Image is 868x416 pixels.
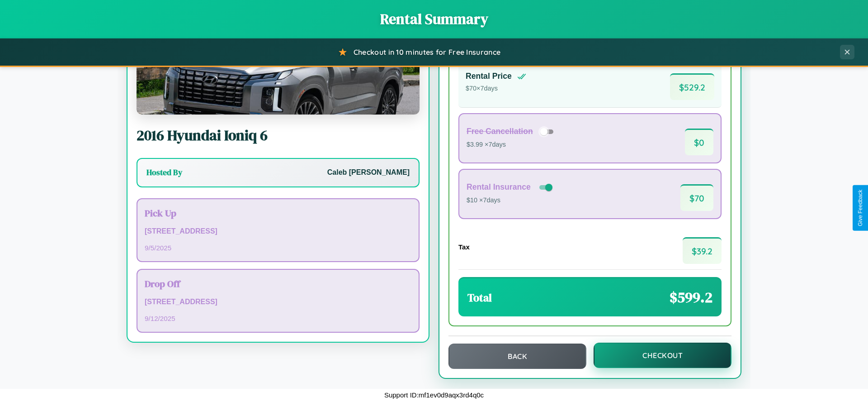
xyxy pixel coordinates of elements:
h4: Free Cancellation [467,127,533,136]
p: [STREET_ADDRESS] [145,225,411,238]
button: Back [448,344,586,369]
h4: Tax [458,243,470,251]
span: $ 0 [685,129,713,155]
p: Support ID: mf1ev0d9aqx3rd4q0c [384,389,484,401]
p: 9 / 12 / 2025 [145,312,411,325]
h3: Drop Off [145,277,411,290]
p: Caleb [PERSON_NAME] [327,166,410,179]
span: Checkout in 10 minutes for Free Insurance [354,48,500,57]
div: Give Feedback [857,190,863,226]
img: Hyundai Ioniq 6 [137,24,420,115]
h3: Pick Up [145,206,411,220]
span: $ 70 [680,184,713,211]
p: 9 / 5 / 2025 [145,242,411,254]
h1: Rental Summary [9,9,859,29]
p: [STREET_ADDRESS] [145,296,411,309]
h4: Rental Price [466,72,512,81]
span: $ 599.2 [670,287,712,307]
h4: Rental Insurance [467,182,531,192]
span: $ 39.2 [683,237,722,264]
button: Checkout [594,343,731,368]
h3: Hosted By [146,167,182,178]
h3: Total [467,290,492,305]
h2: 2016 Hyundai Ioniq 6 [137,125,420,145]
p: $ 70 × 7 days [466,83,526,95]
p: $10 × 7 days [467,195,554,206]
span: $ 529.2 [670,73,714,100]
p: $3.99 × 7 days [467,139,557,151]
